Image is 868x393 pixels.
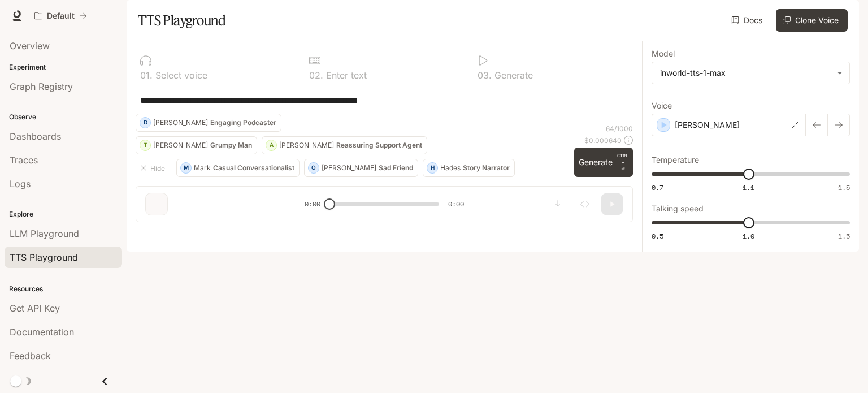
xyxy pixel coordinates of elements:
p: Default [47,11,75,21]
p: Hades [440,165,461,171]
p: Voice [652,102,672,110]
p: 64 / 1000 [606,124,633,133]
p: CTRL + [617,152,628,166]
button: GenerateCTRL +⏎ [574,148,633,177]
p: Grumpy Man [210,142,252,149]
span: 0.5 [652,231,663,241]
div: A [266,136,276,154]
div: O [309,159,319,177]
button: HHadesStory Narrator [423,159,515,177]
button: T[PERSON_NAME]Grumpy Man [136,136,257,154]
p: Casual Conversationalist [213,165,294,171]
p: 0 1 . [140,71,153,80]
p: [PERSON_NAME] [322,165,376,171]
div: inworld-tts-1-max [652,62,849,84]
span: 1.0 [743,231,754,241]
p: Talking speed [652,205,704,213]
span: 0.7 [652,183,663,192]
p: Generate [492,71,533,80]
span: 1.5 [838,231,850,241]
p: Select voice [153,71,207,80]
p: [PERSON_NAME] [279,142,334,149]
p: Enter text [323,71,367,80]
div: T [140,136,150,154]
p: Engaging Podcaster [210,119,276,126]
span: 1.1 [743,183,754,192]
div: H [427,159,437,177]
div: inworld-tts-1-max [660,67,831,79]
p: ⏎ [617,152,628,172]
p: Mark [194,165,211,171]
button: O[PERSON_NAME]Sad Friend [304,159,418,177]
p: Temperature [652,156,699,164]
p: $ 0.000640 [584,136,622,145]
button: D[PERSON_NAME]Engaging Podcaster [136,114,281,132]
p: Sad Friend [379,165,413,171]
button: A[PERSON_NAME]Reassuring Support Agent [262,136,427,154]
h1: TTS Playground [138,9,225,32]
button: Hide [136,159,172,177]
button: MMarkCasual Conversationalist [176,159,300,177]
p: 0 2 . [309,71,323,80]
p: Model [652,50,675,58]
p: 0 3 . [478,71,492,80]
button: All workspaces [29,5,92,27]
p: Reassuring Support Agent [336,142,422,149]
a: Docs [729,9,767,32]
div: D [140,114,150,132]
div: M [181,159,191,177]
p: [PERSON_NAME] [153,142,208,149]
p: [PERSON_NAME] [153,119,208,126]
p: [PERSON_NAME] [675,119,740,131]
span: 1.5 [838,183,850,192]
p: Story Narrator [463,165,510,171]
button: Clone Voice [776,9,848,32]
